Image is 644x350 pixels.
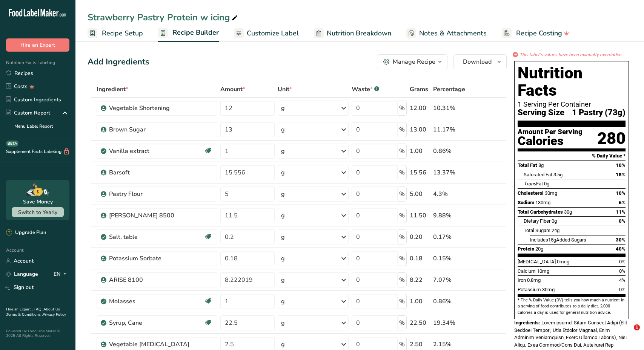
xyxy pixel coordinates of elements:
[88,25,143,42] a: Recipe Setup
[524,172,552,177] span: Saturated Fat
[406,25,487,42] a: Notes & Attachments
[88,11,239,24] div: Strawberry Pastry Protein w icing
[6,329,69,338] div: Powered By FoodLabelMaker © 2025 All Rights Reserved
[518,287,541,292] span: Potassium
[518,200,534,205] span: Sodium
[281,275,285,284] div: g
[220,85,245,94] span: Amount
[516,28,562,38] span: Recipe Costing
[6,267,38,281] a: Language
[518,259,556,264] span: [MEDICAL_DATA]
[281,125,285,134] div: g
[518,246,534,252] span: Protein
[6,109,50,117] div: Custom Report
[518,101,626,108] div: 1 Serving Per Container
[109,125,203,134] div: Brown Sugar
[553,172,563,177] span: 3.5g
[433,275,471,284] div: 7.07%
[410,297,430,306] div: 1.00
[419,28,487,38] span: Notes & Attachments
[433,125,471,134] div: 11.17%
[314,25,391,42] a: Nutrition Breakdown
[281,318,285,327] div: g
[616,190,626,196] span: 10%
[281,232,285,241] div: g
[616,237,626,243] span: 30%
[564,209,572,215] span: 30g
[377,54,447,69] button: Manage Recipe
[548,237,556,243] span: 15g
[433,211,471,220] div: 9.88%
[109,297,203,306] div: Molasses
[102,28,143,38] span: Recipe Setup
[520,51,621,58] i: This label's values have been manually overridden
[410,85,428,94] span: Grams
[410,275,430,284] div: 8.22
[518,151,626,160] section: % Daily Value *
[43,312,66,317] a: Privacy Policy
[518,268,536,274] span: Calcium
[281,168,285,177] div: g
[619,200,626,205] span: 6%
[281,190,285,199] div: g
[234,25,299,42] a: Customize Label
[619,287,626,292] span: 0%
[616,209,626,215] span: 11%
[23,198,53,206] div: Save Money
[618,324,636,342] iframe: Intercom live chat
[514,320,540,326] span: Ingredients:
[12,207,64,217] button: Switch to Yearly
[281,297,285,306] div: g
[433,190,471,199] div: 4.3%
[278,85,292,94] span: Unit
[518,190,544,196] span: Cholesterol
[619,218,626,224] span: 0%
[616,172,626,177] span: 18%
[619,277,626,283] span: 4%
[352,85,379,94] div: Waste
[34,307,43,312] a: FAQ .
[54,270,69,279] div: EN
[527,277,541,283] span: 0.8mg
[109,168,203,177] div: Barsoft
[518,136,583,147] div: Calories
[281,104,285,113] div: g
[281,254,285,263] div: g
[6,312,43,317] a: Terms & Conditions .
[537,268,549,274] span: 10mg
[545,190,557,196] span: 30mg
[410,211,430,220] div: 11.50
[544,181,549,186] span: 0g
[597,128,626,148] div: 280
[410,104,430,113] div: 12.00
[281,147,285,156] div: g
[109,190,203,199] div: Pastry Flour
[6,141,18,147] div: BETA
[502,25,569,42] a: Recipe Costing
[433,147,471,156] div: 0.86%
[109,254,203,263] div: Potassium Sorbate
[530,237,586,243] span: Includes Added Sugars
[410,168,430,177] div: 15.56
[634,324,640,330] span: 1
[518,108,564,118] span: Serving Size
[410,190,430,199] div: 5.00
[88,56,149,68] div: Add Ingredients
[109,318,203,327] div: Syrup, Cane
[433,254,471,263] div: 0.15%
[557,259,569,264] span: 0mcg
[619,268,626,274] span: 0%
[410,254,430,263] div: 0.18
[433,340,471,349] div: 2.15%
[453,54,507,69] button: Download
[518,297,626,316] section: * The % Daily Value (DV) tells you how much a nutrient in a serving of food contributes to a dail...
[433,104,471,113] div: 10.31%
[109,232,203,241] div: Salt, table
[6,229,46,237] div: Upgrade Plan
[572,108,626,118] span: 1 Pastry (73g)
[393,57,435,66] div: Manage Recipe
[327,28,391,38] span: Nutrition Breakdown
[433,318,471,327] div: 19.34%
[542,287,555,292] span: 30mg
[619,259,626,264] span: 0%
